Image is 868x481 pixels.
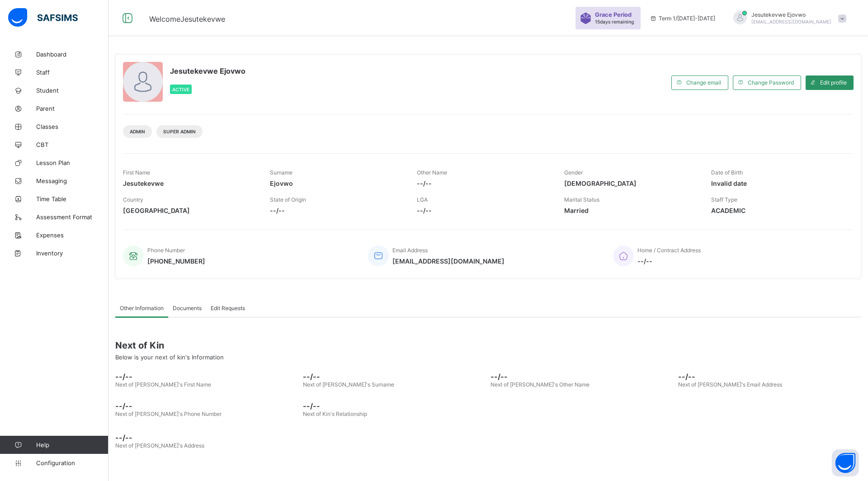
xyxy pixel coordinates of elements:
span: Jesutekevwe [123,179,256,187]
span: Next of [PERSON_NAME]'s Surname [303,381,394,388]
span: Change email [686,79,721,86]
span: Date of Birth [711,169,743,176]
span: Jesutekevwe Ejovwo [751,11,831,18]
span: [DEMOGRAPHIC_DATA] [564,179,698,187]
span: Classes [36,123,108,130]
span: [PHONE_NUMBER] [147,257,205,265]
span: ACADEMIC [711,207,844,214]
img: safsims [8,8,78,27]
span: CBT [36,141,108,148]
span: Staff Type [711,196,737,203]
span: Next of [PERSON_NAME]'s Other Name [491,381,590,388]
span: Grace Period [595,11,632,18]
span: Admin [130,129,145,134]
span: --/-- [637,257,701,265]
span: Home / Contract Address [637,247,701,254]
span: Other Name [417,169,447,176]
div: JesutekevweEjovwo [724,11,851,26]
span: Next of Kin's Relationship [303,410,367,417]
span: Edit Requests [211,305,245,311]
span: Next of [PERSON_NAME]'s First Name [115,381,211,388]
span: --/-- [417,207,550,214]
span: --/-- [115,433,861,442]
button: Open asap [832,449,859,476]
span: Jesutekevwe Ejovwo [170,66,245,75]
span: Married [564,207,698,214]
span: --/-- [115,372,298,381]
span: Phone Number [147,247,185,254]
span: First Name [123,169,150,176]
span: Email Address [392,247,428,254]
span: 15 days remaining [595,19,634,24]
span: State of Origin [270,196,306,203]
span: Change Password [748,79,794,86]
span: --/-- [491,372,674,381]
span: --/-- [303,401,486,410]
span: Student [36,87,108,94]
span: Parent [36,105,108,112]
span: --/-- [270,207,403,214]
span: Gender [564,169,583,176]
span: [EMAIL_ADDRESS][DOMAIN_NAME] [392,257,505,265]
span: --/-- [417,179,550,187]
span: Next of [PERSON_NAME]'s Phone Number [115,410,222,417]
span: Invalid date [711,179,844,187]
span: Active [172,87,189,92]
span: --/-- [678,372,861,381]
span: Other Information [120,305,164,311]
span: Welcome Jesutekevwe [149,14,225,24]
span: Below is your next of kin's Information [115,354,224,361]
span: Assessment Format [36,213,108,221]
span: Edit profile [820,79,847,86]
span: [GEOGRAPHIC_DATA] [123,207,256,214]
span: Ejovwo [270,179,403,187]
span: Time Table [36,195,108,203]
span: Next of [PERSON_NAME]'s Email Address [678,381,782,388]
span: Help [36,441,108,448]
span: Dashboard [36,51,108,58]
span: Lesson Plan [36,159,108,166]
span: Staff [36,69,108,76]
span: --/-- [303,372,486,381]
span: Super Admin [163,129,196,134]
span: Messaging [36,177,108,184]
span: [EMAIL_ADDRESS][DOMAIN_NAME] [751,19,831,24]
span: Next of Kin [115,340,861,351]
span: session/term information [650,15,715,22]
span: Marital Status [564,196,599,203]
span: LGA [417,196,428,203]
span: --/-- [115,401,298,410]
img: sticker-purple.71386a28dfed39d6af7621340158ba97.svg [580,13,591,24]
span: Expenses [36,231,108,239]
span: Country [123,196,143,203]
span: Inventory [36,250,108,257]
span: Configuration [36,459,108,467]
span: Next of [PERSON_NAME]'s Address [115,442,204,449]
span: Surname [270,169,292,176]
span: Documents [173,305,202,311]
